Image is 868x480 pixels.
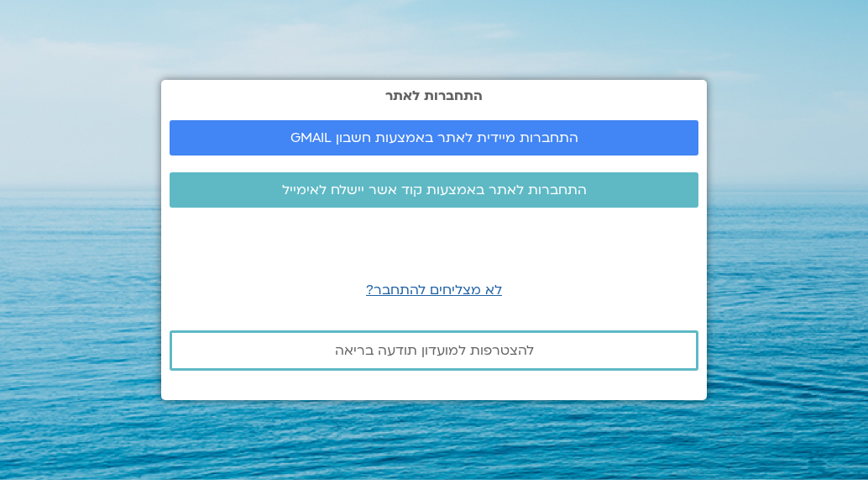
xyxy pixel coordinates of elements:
[170,88,698,103] h2: התחברות לאתר
[282,182,587,198] span: התחברות לאתר באמצעות קוד אשר יישלח לאימייל
[170,172,698,208] a: התחברות לאתר באמצעות קוד אשר יישלח לאימייל
[170,120,698,156] a: התחברות מיידית לאתר באמצעות חשבון GMAIL
[290,130,578,145] span: התחברות מיידית לאתר באמצעות חשבון GMAIL
[366,281,502,299] a: לא מצליחים להתחבר?
[335,343,534,358] span: להצטרפות למועדון תודעה בריאה
[170,330,698,371] a: להצטרפות למועדון תודעה בריאה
